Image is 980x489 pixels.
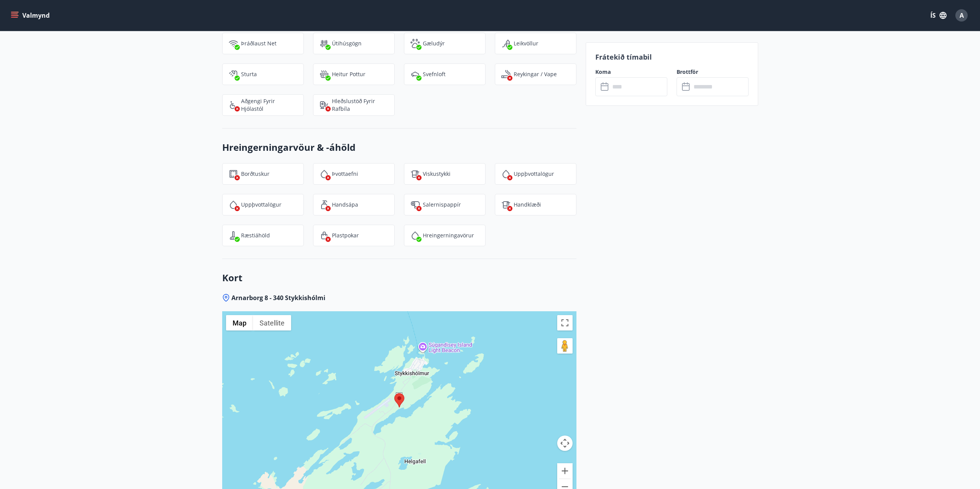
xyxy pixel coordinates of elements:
[557,463,573,479] button: Zoom in
[229,200,238,209] img: y5Bi4hK1jQC9cBVbXcWRSDyXCR2Ut8Z2VPlYjj17.svg
[332,170,358,178] p: Þvottaefni
[926,8,951,22] button: ÍS
[423,170,451,178] p: Viskustykki
[241,170,270,178] p: Borðtuskur
[410,200,420,209] img: JsUkc86bAWErts0UzsjU3lk4pw2986cAIPoh8Yw7.svg
[320,231,329,240] img: SlvAEwkhHzUr2WUcYfu25KskUF59LiO0z1AgpugR.svg
[229,39,238,48] img: HJRyFFsYp6qjeUYhR4dAD8CaCEsnIFYZ05miwXoh.svg
[222,141,576,154] h3: Hreingerningarvöur & -áhöld
[241,40,276,47] p: Þráðlaust net
[423,70,446,78] p: Svefnloft
[332,70,365,78] p: Heitur pottur
[410,231,420,240] img: IEMZxl2UAX2uiPqnGqR2ECYTbkBjM7IGMvKNT7zJ.svg
[960,11,964,20] span: A
[332,97,388,113] p: Hleðslustöð fyrir rafbíla
[9,8,53,22] button: menu
[320,100,329,110] img: nH7E6Gw2rvWFb8XaSdRp44dhkQaj4PJkOoRYItBQ.svg
[229,100,238,110] img: 8IYIKVZQyRlUC6HQIIUSdjpPGRncJsz2RzLgWvp4.svg
[231,294,325,302] span: Arnarborg 8 - 340 Stykkishólmi
[501,200,511,209] img: uiBtL0ikWr40dZiggAgPY6zIBwQcLm3lMVfqTObx.svg
[332,232,359,239] p: Plastpokar
[241,97,297,113] p: Aðgengi fyrir hjólastól
[320,70,329,79] img: h89QDIuHlAdpqTriuIvuEWkTH976fOgBEOOeu1mi.svg
[410,39,420,48] img: pxcaIm5dSOV3FS4whs1soiYWTwFQvksT25a9J10C.svg
[677,68,749,76] label: Brottför
[320,200,329,209] img: 96TlfpxwFVHR6UM9o3HrTVSiAREwRYtsizir1BR0.svg
[423,232,474,239] p: Hreingerningavörur
[332,201,358,209] p: Handsápa
[514,170,554,178] p: Uppþvottalögur
[423,40,445,47] p: Gæludýr
[501,70,511,79] img: QNIUl6Cv9L9rHgMXwuzGLuiJOj7RKqxk9mBFPqjq.svg
[229,70,238,79] img: fkJ5xMEnKf9CQ0V6c12WfzkDEsV4wRmoMqv4DnVF.svg
[501,169,511,179] img: y5Bi4hK1jQC9cBVbXcWRSDyXCR2Ut8Z2VPlYjj17.svg
[514,201,541,209] p: Handklæði
[557,315,573,330] button: Toggle fullscreen view
[253,315,291,330] button: Show satellite imagery
[229,169,238,179] img: FQTGzxj9jDlMaBqrp2yyjtzD4OHIbgqFuIf1EfZm.svg
[241,232,270,239] p: Ræstiáhöld
[410,70,420,79] img: dbi0fcnBYsvu4k1gcwMltnZT9svnGSyCOUrTI4hU.svg
[595,68,667,76] label: Koma
[320,39,329,48] img: zl1QXYWpuXQflmynrNOhYvHk3MCGPnvF2zCJrr1J.svg
[557,338,573,354] button: Drag Pegman onto the map to open Street View
[952,6,971,25] button: A
[557,436,573,451] button: Map camera controls
[410,169,420,179] img: tIVzTFYizac3SNjIS52qBBKOADnNn3qEFySneclv.svg
[514,40,538,47] p: Leikvöllur
[226,315,253,330] button: Show street map
[222,271,576,284] h3: Kort
[241,201,281,209] p: Uppþvottalögur
[501,39,511,48] img: qe69Qk1XRHxUS6SlVorqwOSuwvskut3fG79gUJPU.svg
[241,70,257,78] p: Sturta
[595,52,749,62] p: Frátekið tímabil
[229,231,238,240] img: saOQRUK9k0plC04d75OSnkMeCb4WtbSIwuaOqe9o.svg
[332,40,362,47] p: Útihúsgögn
[320,169,329,179] img: PMt15zlZL5WN7A8x0Tvk8jOMlfrCEhCcZ99roZt4.svg
[514,70,557,78] p: Reykingar / Vape
[423,201,461,209] p: Salernispappír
